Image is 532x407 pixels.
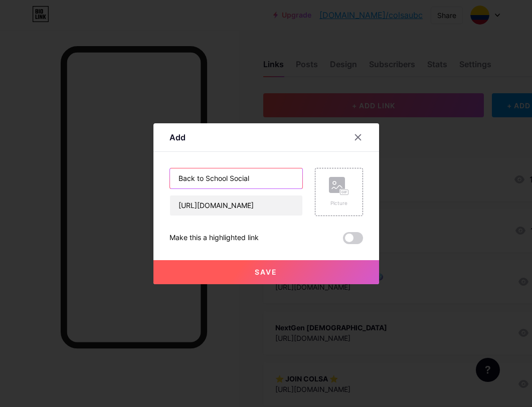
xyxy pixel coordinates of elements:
input: URL [170,195,302,216]
button: Save [153,260,379,284]
div: Make this a highlighted link [169,232,259,244]
div: Picture [329,199,349,207]
input: Title [170,168,302,188]
span: Save [255,268,277,276]
div: Add [169,131,186,143]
